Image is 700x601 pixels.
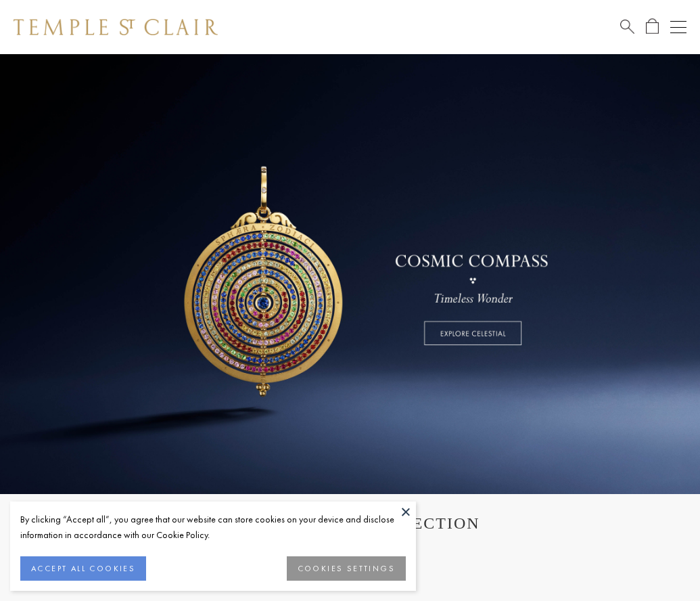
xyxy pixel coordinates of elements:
div: By clicking “Accept all”, you agree that our website can store cookies on your device and disclos... [20,512,406,543]
button: Open navigation [670,19,686,35]
button: COOKIES SETTINGS [287,556,406,581]
button: ACCEPT ALL COOKIES [20,556,146,581]
a: Search [620,18,634,35]
img: Temple St. Clair [14,19,218,35]
a: Open Shopping Bag [646,18,659,35]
